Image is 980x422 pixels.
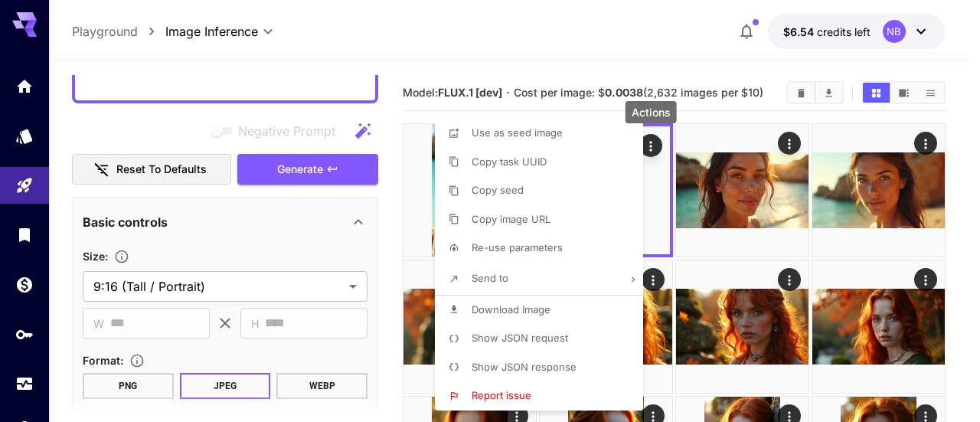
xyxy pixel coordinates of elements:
[472,155,547,168] span: Copy task UUID
[472,241,563,254] span: Re-use parameters
[472,303,550,316] span: Download Image
[472,213,550,225] span: Copy image URL
[472,361,577,373] span: Show JSON response
[626,101,677,123] div: Actions
[472,332,568,344] span: Show JSON request
[472,272,508,284] span: Send to
[472,389,531,401] span: Report issue
[472,126,563,139] span: Use as seed image
[472,184,524,196] span: Copy seed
